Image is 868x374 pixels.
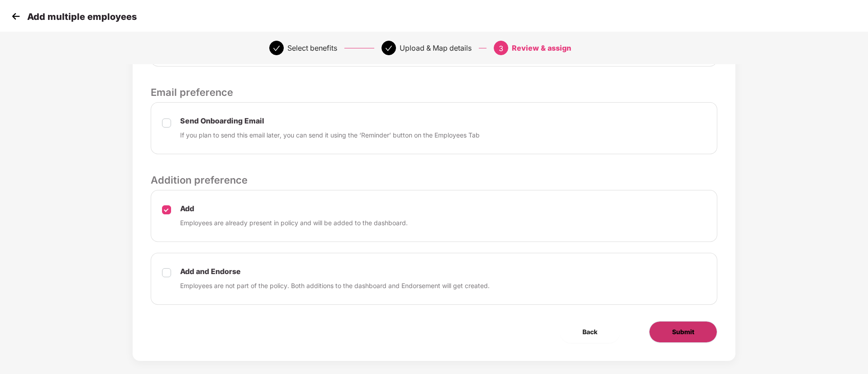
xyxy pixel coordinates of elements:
[180,116,480,126] p: Send Onboarding Email
[180,130,480,140] p: If you plan to send this email later, you can send it using the ‘Reminder’ button on the Employee...
[180,281,490,291] p: Employees are not part of the policy. Both additions to the dashboard and Endorsement will get cr...
[512,41,571,55] div: Review & assign
[287,41,337,55] div: Select benefits
[582,327,597,337] span: Back
[649,321,717,343] button: Submit
[151,172,717,188] p: Addition preference
[180,204,408,213] p: Add
[151,85,717,100] p: Email preference
[9,9,23,23] img: svg+xml;base64,PHN2ZyB4bWxucz0iaHR0cDovL3d3dy53My5vcmcvMjAwMC9zdmciIHdpZHRoPSIzMCIgaGVpZ2h0PSIzMC...
[27,11,137,22] p: Add multiple employees
[560,321,620,343] button: Back
[273,45,280,52] span: check
[499,44,503,53] span: 3
[672,327,694,337] span: Submit
[400,41,472,55] div: Upload & Map details
[385,45,392,52] span: check
[180,218,408,228] p: Employees are already present in policy and will be added to the dashboard.
[180,267,490,276] p: Add and Endorse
